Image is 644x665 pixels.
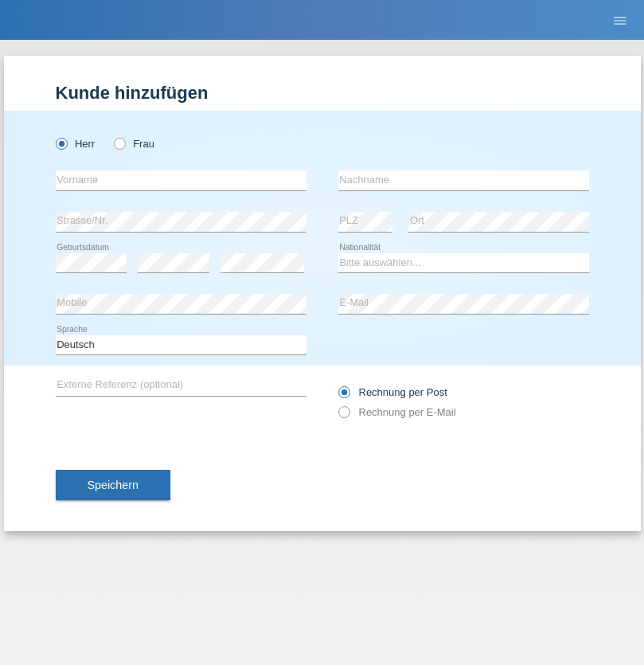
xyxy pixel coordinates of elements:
[114,138,154,150] label: Frau
[56,83,589,103] h1: Kunde hinzufügen
[56,138,96,150] label: Herr
[56,470,170,500] button: Speichern
[604,15,636,25] a: menu
[338,406,349,426] input: Rechnung per E-Mail
[338,386,349,406] input: Rechnung per Post
[338,406,456,418] label: Rechnung per E-Mail
[338,386,447,398] label: Rechnung per Post
[612,13,628,29] i: menu
[56,138,66,148] input: Herr
[88,479,139,491] span: Speichern
[114,138,124,148] input: Frau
